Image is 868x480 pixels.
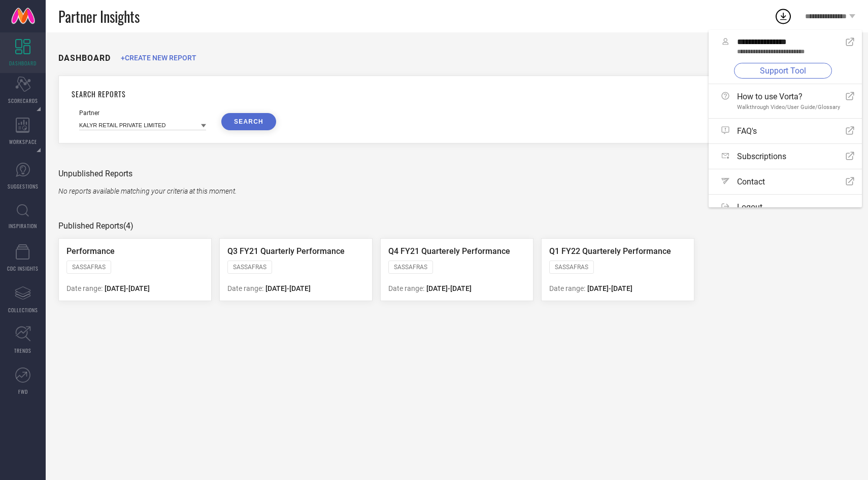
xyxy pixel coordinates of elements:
span: Q4 FY21 Quarterely Performance [388,246,510,256]
span: WORKSPACE [9,138,37,145]
span: TRENDS [14,347,31,354]
span: How to use Vorta? [737,92,840,101]
span: Date range: [227,284,263,292]
span: Walkthrough Video/User Guide/Glossary [737,104,840,110]
span: SCORECARDS [8,97,38,104]
span: SASSAFRAS [72,264,106,271]
button: SEARCH [221,113,276,130]
span: Logout [737,202,762,212]
a: Support Tool [734,63,832,79]
span: DASHBOARD [9,59,37,67]
span: Contact [737,177,765,187]
a: How to use Vorta?Walkthrough Video/User Guide/Glossary [709,84,862,118]
span: Date range: [66,284,103,292]
span: [DATE] - [DATE] [265,284,311,292]
a: Subscriptions [709,144,862,169]
div: Unpublished Reports [58,169,855,178]
span: Q3 FY21 Quarterly Performance [227,246,345,256]
h1: DASHBOARD [58,53,111,63]
div: Published Reports (4) [58,221,855,231]
span: COLLECTIONS [8,306,38,314]
span: No reports available matching your criteria at this moment. [58,187,237,195]
span: INSPIRATION [9,222,37,230]
span: +CREATE NEW REPORT [121,54,196,62]
a: FAQ's [709,119,862,143]
a: Contact [709,169,862,194]
span: FWD [18,388,28,395]
span: [DATE] - [DATE] [426,284,472,292]
span: Q1 FY22 Quarterely Performance [549,246,671,256]
span: SUGGESTIONS [8,182,39,190]
span: [DATE] - [DATE] [105,284,150,292]
div: Open download list [774,7,792,25]
span: Date range: [388,284,424,292]
span: SASSAFRAS [394,264,427,271]
span: [DATE] - [DATE] [587,284,632,292]
span: FAQ's [737,126,757,136]
span: Performance [66,246,115,256]
span: Subscriptions [737,152,786,161]
span: Partner Insights [58,6,140,27]
span: CDC INSIGHTS [7,265,39,272]
span: SASSAFRAS [233,264,266,271]
span: SASSAFRAS [555,264,588,271]
h1: SEARCH REPORTS [72,89,842,99]
span: Date range: [549,284,585,292]
div: Partner [79,109,206,117]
